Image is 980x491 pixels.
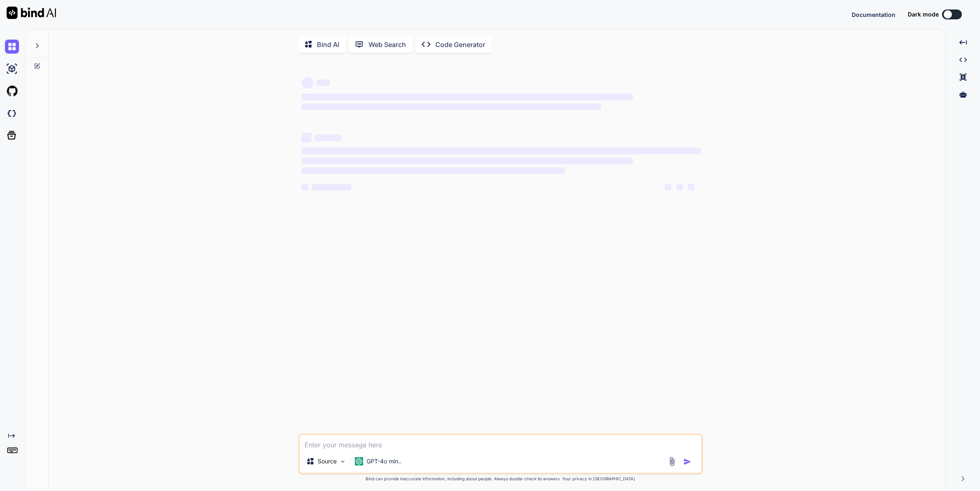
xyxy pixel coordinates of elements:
p: Web Search [368,40,406,49]
img: darkCloudIdeIcon [5,106,19,120]
img: ai-studio [5,62,19,76]
span: ‌ [688,184,694,190]
span: ‌ [302,184,308,190]
img: attachment [667,457,677,466]
img: githubLight [5,84,19,98]
img: chat [5,40,19,54]
img: Bind AI [7,7,56,19]
span: ‌ [302,94,633,100]
span: ‌ [302,133,312,143]
p: Bind AI [317,40,339,49]
span: Documentation [852,11,895,18]
span: ‌ [312,184,351,190]
img: GPT-4o mini [355,457,363,465]
span: ‌ [302,77,313,89]
span: ‌ [316,80,330,86]
button: Documentation [852,10,895,19]
p: Source [318,457,337,465]
span: ‌ [676,184,683,190]
span: ‌ [302,148,701,154]
img: Pick Models [339,458,346,465]
p: GPT-4o min.. [366,457,401,465]
span: ‌ [302,103,601,110]
span: ‌ [302,157,633,164]
p: Bind can provide inaccurate information, including about people. Always double-check its answers.... [298,476,703,482]
span: ‌ [302,167,565,174]
p: Code Generator [435,40,485,49]
img: icon [683,458,692,466]
span: ‌ [315,134,341,141]
span: Dark mode [908,10,939,19]
span: ‌ [665,184,671,190]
